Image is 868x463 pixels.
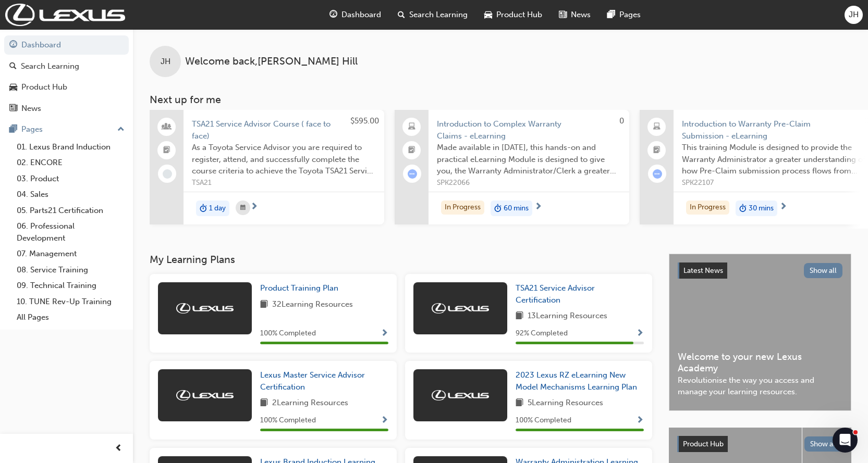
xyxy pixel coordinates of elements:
[4,33,129,120] button: DashboardSearch LearningProduct HubNews
[4,99,129,118] a: News
[163,144,170,157] span: booktick-icon
[260,370,365,392] span: Lexus Master Service Advisor Certification
[653,144,661,157] span: booktick-icon
[636,416,644,426] span: Show Progress
[516,283,595,305] span: TSA21 Service Advisor Certification
[804,263,843,278] button: Show all
[551,4,599,26] a: news-iconNews
[409,9,468,21] span: Search Learning
[163,120,170,134] span: people-icon
[13,155,129,171] a: 02. ENCORE
[408,144,415,157] span: booktick-icon
[516,328,568,340] span: 92 % Completed
[260,283,338,293] span: Product Training Plan
[779,203,787,212] span: next-icon
[13,186,129,203] a: 04. Sales
[13,203,129,219] a: 05. Parts21 Certification
[350,116,379,126] span: $595.00
[389,4,476,26] a: search-iconSearch Learning
[341,9,381,21] span: Dashboard
[686,201,729,215] div: In Progress
[250,203,258,212] span: next-icon
[437,177,621,189] span: SPK22066
[669,254,851,411] a: Latest NewsShow allWelcome to your new Lexus AcademyRevolutionise the way you access and manage y...
[476,4,551,26] a: car-iconProduct Hub
[209,203,226,215] span: 1 day
[534,203,542,212] span: next-icon
[21,123,43,135] div: Pages
[833,428,858,453] iframe: Intercom live chat
[163,169,172,179] span: learningRecordVerb_NONE-icon
[678,374,842,398] span: Revolutionise the way you access and manage your learning resources.
[432,303,489,314] img: Trak
[599,4,649,26] a: pages-iconPages
[260,397,268,410] span: book-icon
[636,414,644,427] button: Show Progress
[398,8,405,21] span: search-icon
[619,9,641,21] span: Pages
[192,177,376,189] span: TSA21
[408,169,417,179] span: learningRecordVerb_ATTEMPT-icon
[528,310,607,323] span: 13 Learning Resources
[260,282,343,294] a: Product Training Plan
[804,436,843,452] button: Show all
[516,282,644,306] a: TSA21 Service Advisor Certification
[260,298,268,311] span: book-icon
[176,390,234,401] img: Trak
[13,171,129,187] a: 03. Product
[240,202,246,215] span: calendar-icon
[845,6,863,24] button: JH
[849,9,859,21] span: JH
[21,81,67,93] div: Product Hub
[682,142,866,177] span: This training Module is designed to provide the Warranty Administrator a greater understanding of...
[133,94,868,106] h3: Next up for me
[516,415,571,427] span: 100 % Completed
[161,56,170,68] span: JH
[321,4,389,26] a: guage-iconDashboard
[636,329,644,339] span: Show Progress
[571,9,591,21] span: News
[13,294,129,310] a: 10. TUNE Rev-Up Training
[5,4,125,26] a: Trak
[437,142,621,177] span: Made available in [DATE], this hands-on and practical eLearning Module is designed to give you, t...
[176,303,234,314] img: Trak
[408,120,415,134] span: laptop-icon
[437,118,621,142] span: Introduction to Complex Warranty Claims - eLearning
[619,116,624,126] span: 0
[653,120,661,134] span: laptop-icon
[21,60,79,72] div: Search Learning
[13,218,129,246] a: 06. Professional Development
[496,9,542,21] span: Product Hub
[260,369,388,393] a: Lexus Master Service Advisor Certification
[13,246,129,262] a: 07. Management
[117,123,125,136] span: up-icon
[13,309,129,326] a: All Pages
[9,104,17,114] span: news-icon
[683,266,723,275] span: Latest News
[260,415,316,427] span: 100 % Completed
[9,83,17,92] span: car-icon
[516,310,523,323] span: book-icon
[192,142,376,177] span: As a Toyota Service Advisor you are required to register, attend, and successfully complete the c...
[559,8,567,21] span: news-icon
[395,110,629,224] a: 0Introduction to Complex Warranty Claims - eLearningMade available in [DATE], this hands-on and p...
[9,125,17,134] span: pages-icon
[683,440,724,448] span: Product Hub
[441,201,484,215] div: In Progress
[381,414,388,427] button: Show Progress
[200,202,207,215] span: duration-icon
[4,78,129,97] a: Product Hub
[528,397,603,410] span: 5 Learning Resources
[494,202,502,215] span: duration-icon
[677,436,843,453] a: Product HubShow all
[682,177,866,189] span: SPK22107
[682,118,866,142] span: Introduction to Warranty Pre-Claim Submission - eLearning
[272,397,348,410] span: 2 Learning Resources
[192,118,376,142] span: TSA21 Service Advisor Course ( face to face)
[381,329,388,339] span: Show Progress
[516,369,644,393] a: 2023 Lexus RZ eLearning New Model Mechanisms Learning Plan
[9,41,17,50] span: guage-icon
[516,370,637,392] span: 2023 Lexus RZ eLearning New Model Mechanisms Learning Plan
[21,103,41,115] div: News
[329,8,337,21] span: guage-icon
